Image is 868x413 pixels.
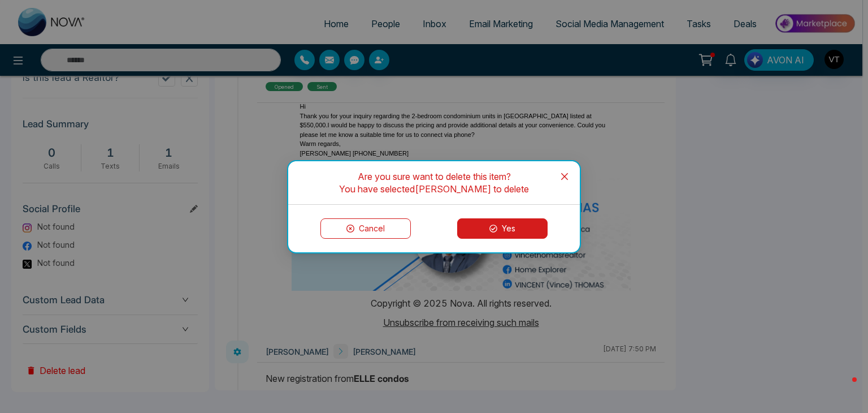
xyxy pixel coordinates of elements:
div: Are you sure want to delete this item? You have selected [PERSON_NAME] to delete [311,170,557,195]
span: close [560,172,569,181]
button: Yes [457,218,548,239]
iframe: Intercom live chat [830,375,857,402]
button: Cancel [320,218,411,239]
button: Close [549,161,580,192]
